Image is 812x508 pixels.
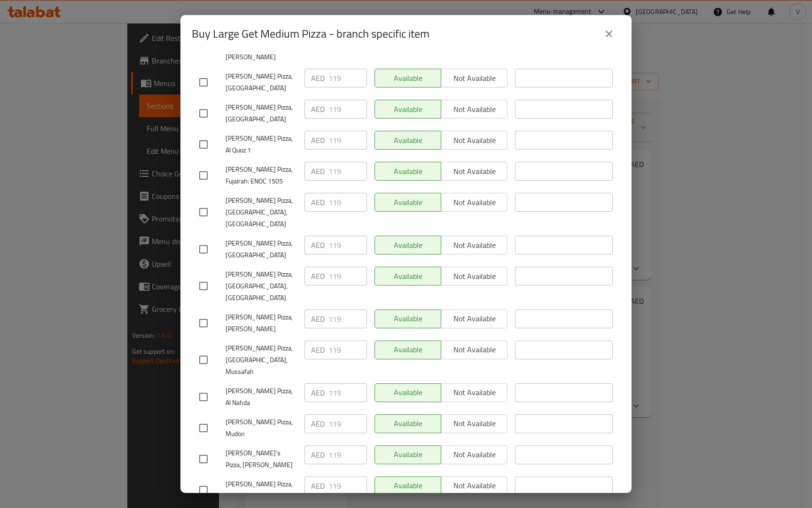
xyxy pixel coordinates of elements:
p: AED [311,72,325,84]
input: Please enter price [328,131,367,150]
input: Please enter price [328,414,367,433]
button: close [598,23,620,45]
p: AED [311,270,325,282]
input: Please enter price [328,267,367,286]
span: [PERSON_NAME] Pizza, Al Quoz 1 [226,133,297,156]
input: Please enter price [328,476,367,495]
p: AED [311,344,325,356]
input: Please enter price [328,100,367,119]
span: [PERSON_NAME] Pizza, Al Nahda [226,385,297,409]
p: AED [311,135,325,146]
input: Please enter price [328,162,367,181]
span: [PERSON_NAME]`s Pizza, [PERSON_NAME] [226,447,297,471]
span: [PERSON_NAME] Pizza, [GEOGRAPHIC_DATA] [226,238,297,261]
p: AED [311,313,325,325]
p: AED [311,197,325,208]
input: Please enter price [328,310,367,328]
span: [PERSON_NAME] Pizza, [GEOGRAPHIC_DATA], Mussafah [226,342,297,378]
p: AED [311,103,325,115]
input: Please enter price [328,383,367,402]
h2: Buy Large Get Medium Pizza - branch specific item [192,26,429,41]
p: AED [311,166,325,177]
p: AED [311,387,325,398]
p: AED [311,449,325,460]
input: Please enter price [328,236,367,254]
span: [PERSON_NAME] Pizza, [GEOGRAPHIC_DATA],[GEOGRAPHIC_DATA] [226,195,297,230]
input: Please enter price [328,341,367,359]
span: [PERSON_NAME] Pizza, EPPCO Ajman 212 [226,478,297,502]
span: [PERSON_NAME] Pizza, [GEOGRAPHIC_DATA] [226,102,297,125]
p: AED [311,239,325,251]
span: [PERSON_NAME] Pizza, [GEOGRAPHIC_DATA] [226,71,297,94]
span: [PERSON_NAME] Pizza, [GEOGRAPHIC_DATA], [GEOGRAPHIC_DATA] [226,269,297,304]
span: [PERSON_NAME] Pizza, Fujairah: ENOC 1505 [226,164,297,187]
input: Please enter price [328,69,367,87]
p: AED [311,480,325,492]
input: Please enter price [328,193,367,212]
input: Please enter price [328,445,367,464]
span: [PERSON_NAME] Pizza, [PERSON_NAME] [226,311,297,335]
span: [PERSON_NAME] Pizza, Mudon [226,416,297,440]
p: AED [311,418,325,429]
